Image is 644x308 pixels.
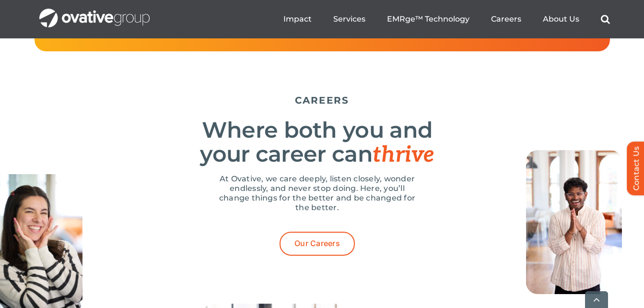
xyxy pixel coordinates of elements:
a: EMRge™ Technology [387,14,469,24]
a: Services [333,14,365,24]
span: Our Careers [294,239,340,248]
a: Search [601,14,610,24]
a: Careers [491,14,521,24]
h5: CAREERS [35,95,610,106]
span: thrive [373,142,434,168]
a: Our Careers [280,232,355,255]
nav: Menu [283,4,610,35]
a: OG_Full_horizontal_WHT [39,8,150,17]
img: Home – Careers 10 [526,150,622,294]
h2: Where both you and your career can [25,118,610,167]
a: Impact [283,14,312,24]
p: At Ovative, we care deeply, listen closely, wonder endlessly, and never stop doing. Here, you’ll ... [217,174,418,213]
a: About Us [543,14,579,24]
